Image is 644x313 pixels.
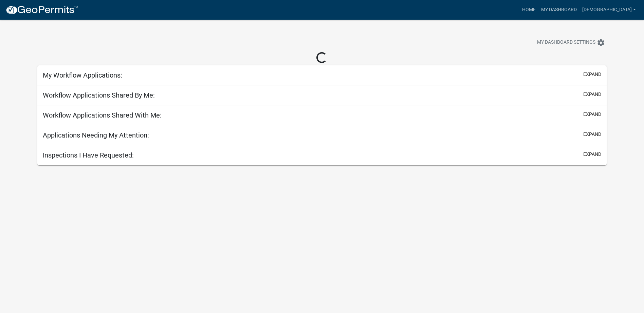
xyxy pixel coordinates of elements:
span: My Dashboard Settings [537,39,595,47]
h5: My Workflow Applications: [43,71,122,79]
i: settings [597,39,605,47]
button: expand [583,151,601,158]
h5: Inspections I Have Requested: [43,151,134,159]
button: expand [583,71,601,78]
button: expand [583,111,601,118]
h5: Workflow Applications Shared With Me: [43,111,162,119]
a: Home [519,3,538,16]
button: expand [583,131,601,138]
a: My Dashboard [538,3,579,16]
h5: Applications Needing My Attention: [43,131,149,139]
button: expand [583,91,601,98]
button: My Dashboard Settingssettings [532,36,610,49]
h5: Workflow Applications Shared By Me: [43,91,155,99]
a: [DEMOGRAPHIC_DATA] [579,3,639,16]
